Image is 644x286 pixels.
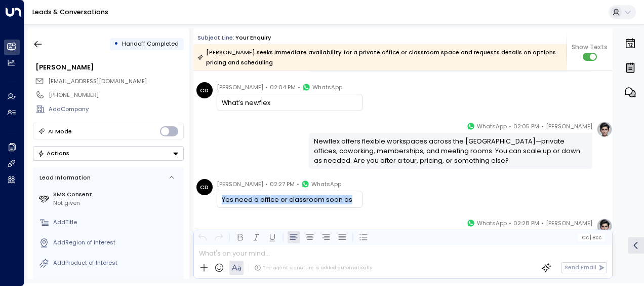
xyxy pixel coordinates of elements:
[53,190,180,199] label: SMS Consent
[49,105,183,114] div: AddCompany
[265,82,268,92] span: •
[572,43,608,52] span: Show Texts
[48,77,147,86] span: autolocksmithcourse4all@gmail.com
[48,126,72,136] div: AI Mode
[311,179,341,189] span: WhatsApp
[513,121,539,131] span: 02:05 PM
[270,82,296,92] span: 02:04 PM
[197,47,561,67] div: [PERSON_NAME] seeks immediate availability for a private office or classroom space and requests d...
[48,77,147,85] span: [EMAIL_ADDRESS][DOMAIN_NAME]
[222,98,357,108] div: What’s newflex
[314,136,588,166] div: Newflex offers flexible workspaces across the [GEOGRAPHIC_DATA]—private offices, coworking, membe...
[53,218,180,227] div: AddTitle
[596,218,613,234] img: profile-logo.png
[541,121,544,131] span: •
[53,199,180,207] div: Not given
[312,82,342,92] span: WhatsApp
[196,82,213,98] div: CD
[33,146,184,161] div: Button group with a nested menu
[222,195,357,204] div: Yes need a office or classroom soon as
[298,82,300,92] span: •
[196,231,209,243] button: Undo
[477,218,507,228] span: WhatsApp
[477,121,507,131] span: WhatsApp
[582,235,601,240] span: Cc Bcc
[37,150,69,157] div: Actions
[541,218,544,228] span: •
[122,40,179,48] span: Handoff Completed
[590,235,591,240] span: |
[53,259,180,267] div: AddProduct of Interest
[546,218,592,228] span: [PERSON_NAME]
[217,82,263,92] span: [PERSON_NAME]
[509,121,511,131] span: •
[197,33,234,42] span: Subject Line:
[49,91,183,99] div: [PHONE_NUMBER]
[254,264,372,271] div: The agent signature is added automatically
[546,121,592,131] span: [PERSON_NAME]
[196,179,213,195] div: CD
[32,8,108,16] a: Leads & Conversations
[114,37,118,51] div: •
[513,218,539,228] span: 02:28 PM
[235,33,271,42] div: Your enquiry
[509,218,511,228] span: •
[33,146,184,161] button: Actions
[213,231,225,243] button: Redo
[35,62,183,72] div: [PERSON_NAME]
[36,173,91,182] div: Lead Information
[297,179,299,189] span: •
[217,179,263,189] span: [PERSON_NAME]
[270,179,295,189] span: 02:27 PM
[265,179,268,189] span: •
[578,234,605,241] button: Cc|Bcc
[53,238,180,247] div: AddRegion of Interest
[596,121,613,137] img: profile-logo.png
